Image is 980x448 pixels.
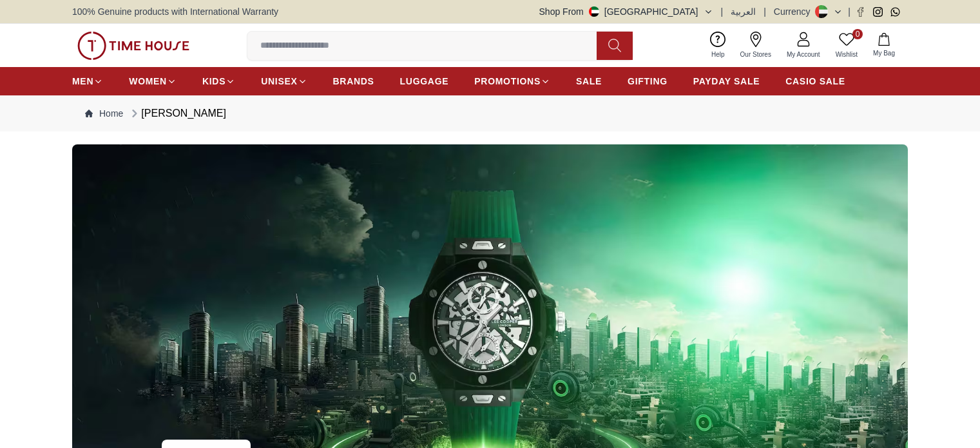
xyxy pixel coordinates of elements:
nav: Breadcrumb [72,95,908,131]
button: العربية [731,5,756,18]
span: Our Stores [735,50,776,59]
span: MEN [72,75,93,88]
span: UNISEX [261,75,297,88]
a: Home [85,107,123,120]
a: SALE [576,70,602,93]
span: SALE [576,75,602,88]
a: WOMEN [129,70,177,93]
span: BRANDS [333,75,374,88]
span: | [764,5,766,18]
button: Shop From[GEOGRAPHIC_DATA] [539,5,713,18]
a: Whatsapp [890,7,900,17]
a: Our Stores [733,29,779,62]
span: GIFTING [628,75,668,88]
a: GIFTING [628,70,668,93]
a: Help [704,29,733,62]
a: MEN [72,70,103,93]
span: CASIO SALE [785,75,845,88]
span: 0 [852,29,863,39]
span: PROMOTIONS [474,75,541,88]
img: United Arab Emirates [589,6,599,17]
a: KIDS [202,70,235,93]
span: WOMEN [129,75,167,88]
a: CASIO SALE [785,70,845,93]
span: PAYDAY SALE [693,75,760,88]
a: PROMOTIONS [474,70,550,93]
a: Instagram [873,7,883,17]
a: LUGGAGE [400,70,449,93]
img: ... [77,32,189,60]
button: My Bag [865,30,903,61]
a: BRANDS [333,70,374,93]
span: 100% Genuine products with International Warranty [72,5,278,18]
a: Facebook [856,7,865,17]
span: LUGGAGE [400,75,449,88]
span: Wishlist [831,50,863,59]
a: 0Wishlist [828,29,865,62]
span: KIDS [202,75,226,88]
div: [PERSON_NAME] [128,106,226,121]
a: PAYDAY SALE [693,70,760,93]
span: | [848,5,850,18]
a: UNISEX [261,70,307,93]
span: | [721,5,724,18]
span: My Account [782,50,825,59]
span: Help [706,50,730,59]
span: My Bag [868,48,900,58]
div: Currency [774,5,816,18]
